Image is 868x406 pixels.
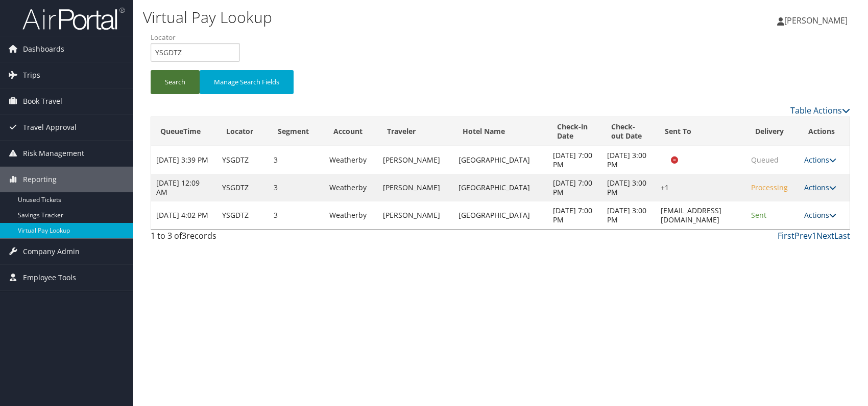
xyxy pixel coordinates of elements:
[548,174,602,201] td: [DATE] 7:00 PM
[751,183,788,192] span: Processing
[23,141,84,166] span: Risk Management
[790,105,850,116] a: Table Actions
[269,146,324,174] td: 3
[548,201,602,229] td: [DATE] 7:00 PM
[453,174,548,201] td: [GEOGRAPHIC_DATA]
[656,201,746,229] td: [EMAIL_ADDRESS][DOMAIN_NAME]
[217,174,268,201] td: YSGDTZ
[23,88,62,114] span: Book Travel
[23,62,40,88] span: Trips
[151,201,217,229] td: [DATE] 4:02 PM
[794,230,812,241] a: Prev
[324,117,378,146] th: Account: activate to sort column ascending
[812,230,816,241] a: 1
[656,117,746,146] th: Sent To: activate to sort column ascending
[23,167,57,192] span: Reporting
[834,230,850,241] a: Last
[816,230,834,241] a: Next
[548,117,602,146] th: Check-in Date: activate to sort column ascending
[23,265,76,290] span: Employee Tools
[804,210,836,220] a: Actions
[22,7,125,31] img: airportal-logo.png
[453,201,548,229] td: [GEOGRAPHIC_DATA]
[151,32,248,42] label: Locator
[269,174,324,201] td: 3
[751,210,766,220] span: Sent
[151,174,217,201] td: [DATE] 12:09 AM
[151,230,314,247] div: 1 to 3 of records
[804,155,836,165] a: Actions
[217,117,268,146] th: Locator: activate to sort column ascending
[548,146,602,174] td: [DATE] 7:00 PM
[746,117,799,146] th: Delivery: activate to sort column ascending
[200,70,294,94] button: Manage Search Fields
[143,7,619,28] h1: Virtual Pay Lookup
[378,117,454,146] th: Traveler: activate to sort column ascending
[217,201,268,229] td: YSGDTZ
[23,115,77,140] span: Travel Approval
[182,230,186,241] span: 3
[23,36,64,62] span: Dashboards
[778,230,794,241] a: First
[453,146,548,174] td: [GEOGRAPHIC_DATA]
[269,201,324,229] td: 3
[602,146,656,174] td: [DATE] 3:00 PM
[453,117,548,146] th: Hotel Name: activate to sort column ascending
[269,117,324,146] th: Segment: activate to sort column ascending
[777,5,858,36] a: [PERSON_NAME]
[602,117,656,146] th: Check-out Date: activate to sort column ascending
[378,174,454,201] td: [PERSON_NAME]
[324,201,378,229] td: Weatherby
[656,174,746,201] td: +1
[799,117,850,146] th: Actions
[602,174,656,201] td: [DATE] 3:00 PM
[751,155,779,165] span: Queued
[151,146,217,174] td: [DATE] 3:39 PM
[804,183,836,192] a: Actions
[151,70,200,94] button: Search
[151,117,217,146] th: QueueTime: activate to sort column descending
[602,201,656,229] td: [DATE] 3:00 PM
[324,146,378,174] td: Weatherby
[784,15,848,26] span: [PERSON_NAME]
[23,239,80,264] span: Company Admin
[378,201,454,229] td: [PERSON_NAME]
[378,146,454,174] td: [PERSON_NAME]
[217,146,268,174] td: YSGDTZ
[324,174,378,201] td: Weatherby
